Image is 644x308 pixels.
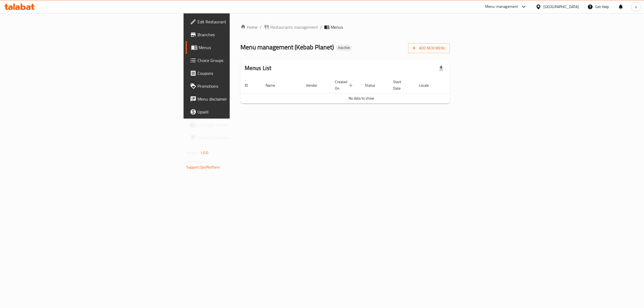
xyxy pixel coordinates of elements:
li: / [320,24,322,30]
div: [GEOGRAPHIC_DATA] [543,4,579,10]
span: Restaurants management [270,24,318,30]
a: Menu disclaimer [186,93,291,105]
span: No data to show [349,95,374,102]
table: enhanced table [240,77,482,104]
h2: Menus List [245,64,272,72]
div: Export file [435,62,448,75]
span: Menus [331,24,343,30]
a: Branches [186,28,291,41]
span: Locale [419,82,436,89]
span: Coverage Report [197,122,287,128]
span: ID [245,82,255,89]
span: Menu disclaimer [197,96,287,102]
nav: breadcrumb [240,24,450,30]
span: Choice Groups [197,57,287,64]
a: Coupons [186,67,291,80]
span: Vendor [306,82,324,89]
span: Name [266,82,282,89]
a: Promotions [186,80,291,93]
a: Choice Groups [186,54,291,67]
span: 1.0.0 [200,149,208,156]
span: Add New Menu [412,45,445,52]
a: Grocery Checklist [186,131,291,144]
div: Inactive [336,45,352,51]
a: Upsell [186,105,291,118]
th: Actions [442,77,482,93]
span: a [635,4,637,10]
span: Branches [197,31,287,38]
span: Upsell [197,109,287,115]
span: Version: [186,149,199,156]
span: Promotions [197,83,287,89]
span: Status [365,82,382,89]
span: Coupons [197,70,287,76]
button: Add New Menu [408,43,450,53]
span: Edit Restaurant [197,19,287,25]
span: Menu management ( Kebab Planet ) [240,41,334,53]
span: Created On [335,79,354,91]
span: Get support on: [186,158,211,165]
span: Start Date [393,79,408,91]
span: Grocery Checklist [197,134,287,141]
a: Coverage Report [186,118,291,131]
span: Inactive [336,45,352,50]
a: Menus [186,41,291,54]
a: Support.OpsPlatform [186,164,220,171]
a: Edit Restaurant [186,15,291,28]
div: Menu-management [485,3,518,10]
span: Menus [199,44,287,51]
